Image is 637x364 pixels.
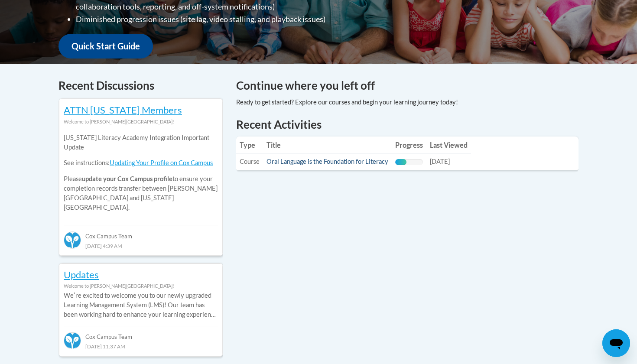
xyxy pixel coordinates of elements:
[266,158,388,165] a: Oral Language is the Foundation for Literacy
[236,136,263,154] th: Type
[110,159,213,166] a: Updating Your Profile on Cox Campus
[64,225,218,240] div: Cox Campus Team
[58,34,153,58] a: Quick Start Guide
[64,269,99,280] a: Updates
[64,326,218,341] div: Cox Campus Team
[64,291,218,319] p: Weʹre excited to welcome you to our newly upgraded Learning Management System (LMS)! Our team has...
[64,127,218,219] div: Please to ensure your completion records transfer between [PERSON_NAME][GEOGRAPHIC_DATA] and [US_...
[64,281,218,291] div: Welcome to [PERSON_NAME][GEOGRAPHIC_DATA]!
[64,117,218,127] div: Welcome to [PERSON_NAME][GEOGRAPHIC_DATA]!
[236,117,578,132] h1: Recent Activities
[64,158,218,168] p: See instructions:
[82,175,172,182] b: update your Cox Campus profile
[240,158,260,165] span: Course
[76,13,373,26] li: Diminished progression issues (site lag, video stalling, and playback issues)
[236,77,578,94] h4: Continue where you left off
[392,136,426,154] th: Progress
[58,77,223,94] h4: Recent Discussions
[64,231,81,249] img: Cox Campus Team
[64,104,182,116] a: ATTN [US_STATE] Members
[64,133,218,152] p: [US_STATE] Literacy Academy Integration Important Update
[263,136,392,154] th: Title
[426,136,471,154] th: Last Viewed
[64,241,218,250] div: [DATE] 4:39 AM
[430,158,450,165] span: [DATE]
[64,341,218,351] div: [DATE] 11:37 AM
[395,159,406,165] div: Progress, %
[602,329,630,357] iframe: Button to launch messaging window
[64,332,81,349] img: Cox Campus Team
